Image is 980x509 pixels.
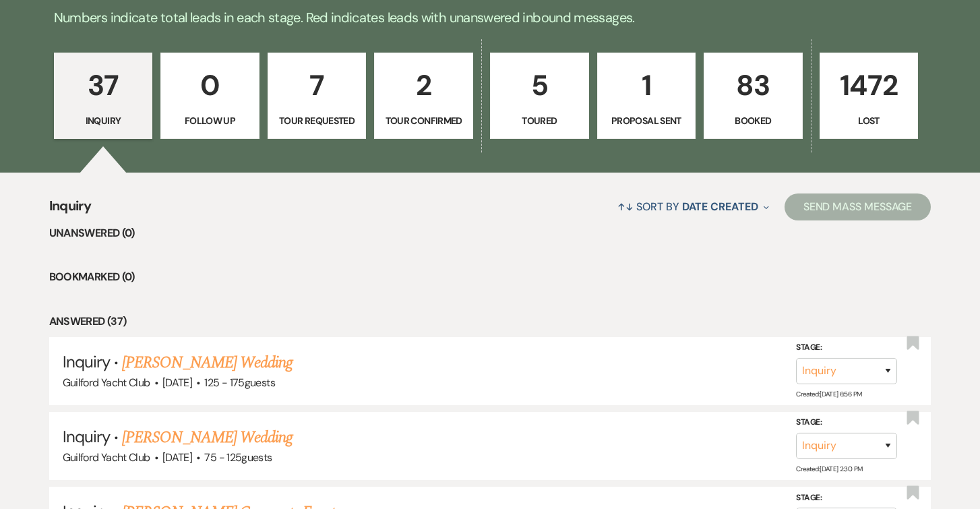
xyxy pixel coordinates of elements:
label: Stage: [796,490,897,505]
li: Unanswered (0) [49,224,931,242]
button: Sort By Date Created [612,189,774,224]
p: Numbers indicate total leads in each stage. Red indicates leads with unanswered inbound messages. [5,7,975,28]
span: ↑↓ [617,200,634,214]
span: Inquiry [49,196,92,224]
p: Tour Confirmed [383,113,464,128]
li: Answered (37) [49,313,931,330]
span: Inquiry [63,351,110,372]
p: Toured [499,113,580,128]
p: Inquiry [63,113,144,128]
p: 0 [169,63,251,108]
a: 5Toured [490,53,589,139]
span: Created: [DATE] 6:56 PM [796,390,861,398]
label: Stage: [796,415,897,430]
span: 75 - 125 guests [204,450,272,465]
p: Booked [712,113,794,128]
p: Tour Requested [276,113,358,128]
p: Follow Up [169,113,251,128]
p: 2 [383,63,464,108]
p: Lost [828,113,910,128]
span: [DATE] [162,450,192,465]
p: 83 [712,63,794,108]
a: [PERSON_NAME] Wedding [122,425,293,450]
button: Send Mass Message [785,193,931,220]
span: [DATE] [162,376,192,390]
span: Guilford Yacht Club [63,376,150,390]
p: 1472 [828,63,910,108]
span: 125 - 175 guests [204,376,274,390]
span: Date Created [682,200,758,214]
a: [PERSON_NAME] Wedding [122,351,293,375]
a: 1Proposal Sent [597,53,696,139]
a: 0Follow Up [160,53,259,139]
a: 83Booked [704,53,803,139]
a: 37Inquiry [54,53,153,139]
a: 2Tour Confirmed [374,53,473,139]
p: Proposal Sent [606,113,687,128]
p: 37 [63,63,144,108]
p: 5 [499,63,580,108]
span: Created: [DATE] 2:30 PM [796,465,862,473]
span: Guilford Yacht Club [63,450,150,465]
p: 1 [606,63,687,108]
p: 7 [276,63,358,108]
a: 1472Lost [820,53,919,139]
a: 7Tour Requested [268,53,367,139]
li: Bookmarked (0) [49,268,931,286]
span: Inquiry [63,426,110,447]
label: Stage: [796,340,897,355]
